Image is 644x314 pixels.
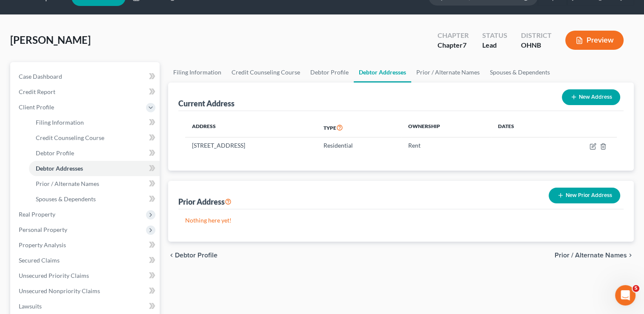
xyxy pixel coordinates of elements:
[317,137,401,154] td: Residential
[521,31,552,40] div: District
[29,130,160,146] a: Credit Counseling Course
[438,31,469,40] div: Chapter
[29,191,160,207] a: Spouses & Dependents
[168,252,218,259] button: chevron_left Debtor Profile
[482,40,507,50] div: Lead
[565,31,624,50] button: Preview
[36,149,74,157] span: Debtor Profile
[19,88,55,95] span: Credit Report
[555,252,627,259] span: Prior / Alternate Names
[185,118,317,137] th: Address
[185,216,617,225] p: Nothing here yet!
[555,252,634,259] button: Prior / Alternate Names chevron_right
[178,98,235,108] div: Current Address
[19,103,54,111] span: Client Profile
[562,89,620,105] button: New Address
[36,180,99,187] span: Prior / Alternate Names
[36,134,104,141] span: Credit Counseling Course
[12,84,160,100] a: Credit Report
[317,118,401,137] th: Type
[19,303,42,310] span: Lawsuits
[305,62,354,83] a: Debtor Profile
[615,285,635,305] iframe: Intercom live chat
[12,253,160,268] a: Secured Claims
[36,119,84,126] span: Filing Information
[168,252,175,259] i: chevron_left
[19,241,66,248] span: Property Analysis
[36,195,96,203] span: Spouses & Dependents
[178,197,232,207] div: Prior Address
[226,62,305,83] a: Credit Counseling Course
[19,287,100,294] span: Unsecured Nonpriority Claims
[19,226,67,233] span: Personal Property
[463,41,467,49] span: 7
[491,118,550,137] th: Dates
[354,62,411,83] a: Debtor Addresses
[438,40,469,50] div: Chapter
[19,257,60,264] span: Secured Claims
[19,211,55,218] span: Real Property
[482,31,507,40] div: Status
[29,146,160,161] a: Debtor Profile
[12,283,160,299] a: Unsecured Nonpriority Claims
[627,252,634,259] i: chevron_right
[485,62,555,83] a: Spouses & Dependents
[411,62,485,83] a: Prior / Alternate Names
[29,115,160,130] a: Filing Information
[12,299,160,314] a: Lawsuits
[12,237,160,253] a: Property Analysis
[521,40,552,50] div: OHNB
[549,188,620,203] button: New Prior Address
[12,268,160,283] a: Unsecured Priority Claims
[401,137,491,154] td: Rent
[12,69,160,84] a: Case Dashboard
[10,34,91,46] span: [PERSON_NAME]
[401,118,491,137] th: Ownership
[19,272,89,279] span: Unsecured Priority Claims
[185,137,317,154] td: [STREET_ADDRESS]
[36,165,83,172] span: Debtor Addresses
[29,161,160,176] a: Debtor Addresses
[633,285,639,292] span: 5
[29,176,160,191] a: Prior / Alternate Names
[175,252,218,259] span: Debtor Profile
[19,73,62,80] span: Case Dashboard
[168,62,226,83] a: Filing Information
